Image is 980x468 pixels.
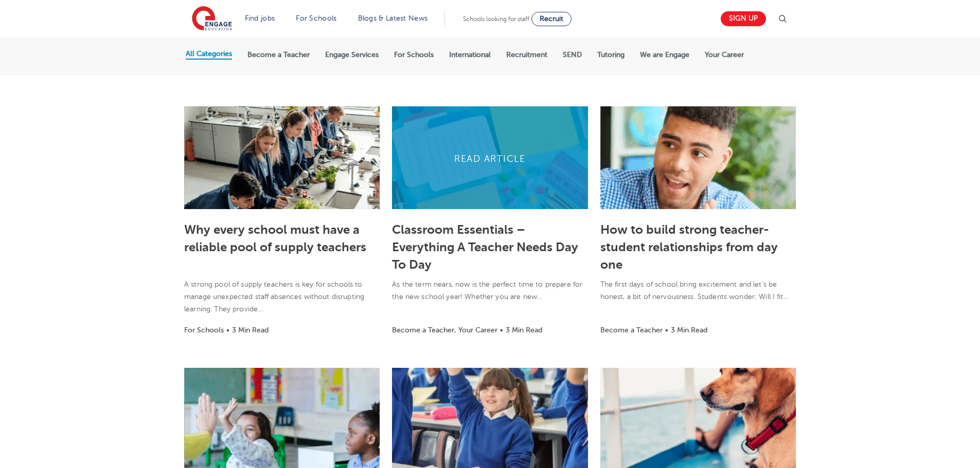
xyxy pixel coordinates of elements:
[232,324,269,336] li: 3 Min Read
[721,11,766,26] a: Sign up
[325,50,379,60] label: Engage Services
[358,14,428,22] a: Blogs & Latest News
[671,324,707,336] li: 3 Min Read
[245,14,275,22] a: Find jobs
[600,222,778,272] a: How to build strong teacher-student relationships from day one
[186,49,232,59] label: All Categories
[394,50,434,60] label: For Schools
[597,50,625,60] label: Tutoring
[506,324,542,336] li: 3 Min Read
[640,50,689,60] label: We are Engage
[449,50,491,60] label: International
[184,278,380,315] p: A strong pool of supply teachers is key for schools to manage unexpected staff absences without d...
[600,278,796,303] p: The first days of school bring excitement and let’s be honest, a bit of nervousness. Students won...
[531,12,572,26] a: Recruit
[192,6,232,32] img: Engage Education
[463,15,529,23] span: Schools looking for staff
[506,50,547,60] label: Recruitment
[184,324,224,336] li: For Schools
[497,324,506,336] li: •
[247,50,310,60] label: Become a Teacher
[563,50,582,60] label: SEND
[392,222,578,272] a: Classroom Essentials – Everything A Teacher Needs Day To Day
[392,324,497,336] li: Become a Teacher, Your Career
[224,324,232,336] li: •
[392,278,587,303] p: As the term nears, now is the perfect time to prepare for the new school year! Whether you are new…
[705,50,744,60] label: Your Career
[296,14,336,22] a: For Schools
[184,222,366,254] a: Why every school must have a reliable pool of supply teachers
[663,324,671,336] li: •
[540,15,563,23] span: Recruit
[600,324,663,336] li: Become a Teacher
